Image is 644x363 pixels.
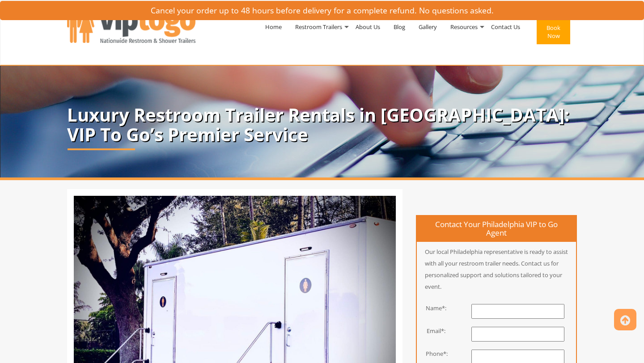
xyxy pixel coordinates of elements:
a: Book Now [527,4,577,63]
a: Contact Us [484,4,527,50]
a: Resources [444,4,484,50]
div: Phone*: [410,350,453,358]
div: Email*: [410,327,453,335]
img: VIPTOGO [67,6,195,43]
p: Our local Philadelphia representative is ready to assist with all your restroom trailer needs. Co... [417,246,576,292]
a: About Us [349,4,387,50]
button: Book Now [537,19,570,44]
a: Home [258,4,288,50]
div: Name*: [410,304,453,312]
a: Gallery [412,4,444,50]
h4: Contact Your Philadelphia VIP to Go Agent [417,216,576,242]
a: Blog [387,4,412,50]
p: Luxury Restroom Trailer Rentals in [GEOGRAPHIC_DATA]: VIP To Go’s Premier Service [67,105,577,144]
a: Restroom Trailers [288,4,349,50]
